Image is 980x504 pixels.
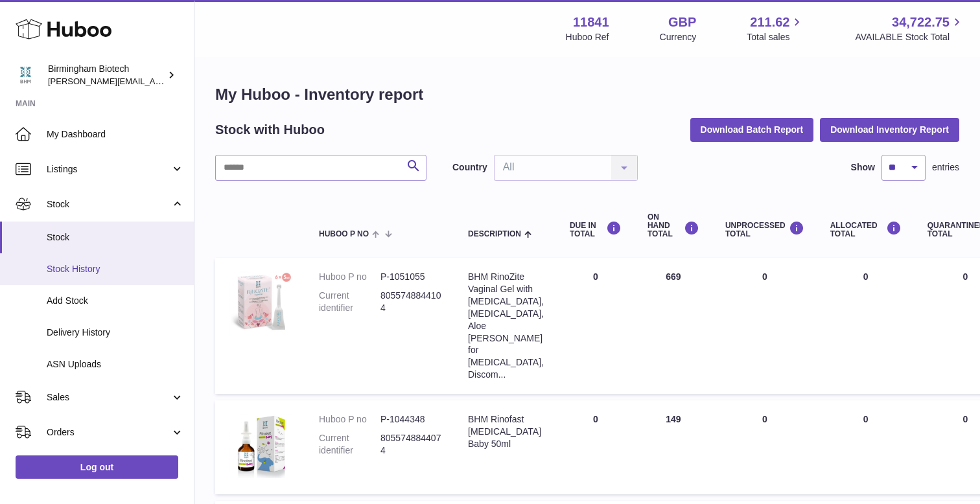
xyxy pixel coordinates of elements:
strong: GBP [668,14,696,31]
dd: 8055748844104 [380,290,442,314]
td: 0 [557,258,635,394]
td: 0 [817,400,915,494]
span: 0 [963,414,968,424]
a: 211.62 Total sales [747,14,804,43]
label: Country [452,161,487,174]
td: 149 [635,400,712,494]
span: Listings [47,163,170,176]
strong: 11841 [573,14,609,31]
span: Stock [47,198,170,211]
button: Download Batch Report [690,118,814,141]
dt: Huboo P no [319,413,380,426]
span: Stock [47,231,184,244]
div: UNPROCESSED Total [725,221,804,238]
dt: Huboo P no [319,271,380,283]
dd: P-1051055 [380,271,442,283]
span: Stock History [47,263,184,275]
a: 34,722.75 AVAILABLE Stock Total [855,14,964,43]
span: Orders [47,426,170,439]
button: Download Inventory Report [820,118,959,141]
dd: P-1044348 [380,413,442,426]
td: 0 [712,400,817,494]
img: product image [228,413,293,478]
span: Total sales [747,31,804,43]
div: Birmingham Biotech [48,63,165,87]
div: Currency [660,31,697,43]
span: My Dashboard [47,128,184,141]
td: 0 [817,258,915,394]
label: Show [851,161,875,174]
h1: My Huboo - Inventory report [215,84,959,105]
td: 0 [557,400,635,494]
img: product image [228,271,293,336]
div: DUE IN TOTAL [570,221,622,238]
span: entries [932,161,959,174]
span: AVAILABLE Stock Total [855,31,964,43]
td: 669 [635,258,712,394]
div: ON HAND Total [647,213,699,239]
span: 0 [963,271,968,282]
span: Add Stock [47,295,184,307]
div: BHM RinoZite Vaginal Gel with [MEDICAL_DATA], [MEDICAL_DATA], Aloe [PERSON_NAME] for [MEDICAL_DAT... [468,271,544,381]
dt: Current identifier [319,432,380,457]
span: 34,722.75 [892,14,950,31]
td: 0 [712,258,817,394]
h2: Stock with Huboo [215,121,325,139]
div: Huboo Ref [566,31,609,43]
div: ALLOCATED Total [830,221,902,238]
div: BHM Rinofast [MEDICAL_DATA] Baby 50ml [468,413,544,450]
a: Log out [16,455,178,479]
span: Huboo P no [319,230,369,238]
dd: 8055748844074 [380,432,442,457]
dt: Current identifier [319,290,380,314]
span: ASN Uploads [47,358,184,371]
span: Sales [47,391,170,404]
span: 211.62 [750,14,789,31]
img: m.hsu@birminghambiotech.co.uk [16,65,35,85]
span: [PERSON_NAME][EMAIL_ADDRESS][DOMAIN_NAME] [48,76,260,86]
span: Delivery History [47,326,184,339]
span: Description [468,230,521,238]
